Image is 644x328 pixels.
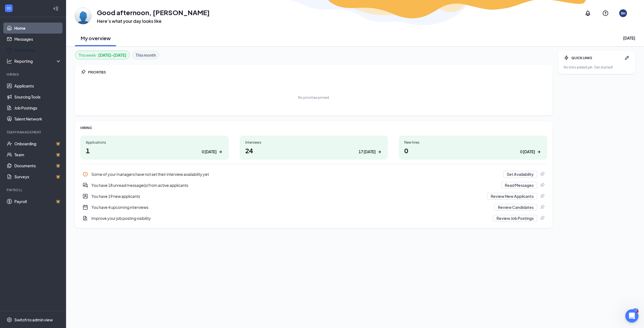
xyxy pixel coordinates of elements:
[621,11,626,16] div: BH
[602,10,609,17] svg: QuestionInfo
[404,146,542,155] h1: 0
[377,149,382,155] svg: ArrowRight
[564,65,630,70] div: No links added yet. Get started!
[80,202,547,213] a: CalendarNewYou have 4 upcoming interviewsReview CandidatesPin
[14,160,61,171] a: DocumentsCrown
[80,191,547,202] a: UserEntityYou have 19 new applicantsReview New ApplicantsPin
[80,180,547,191] a: DoubleChatActiveYou have 18 unread message(s) from active applicantsRead MessagesPin
[80,180,547,191] div: You have 18 unread message(s) from active applicants
[98,52,126,58] b: [DATE] - [DATE]
[88,70,547,75] div: PRIORITIES
[571,56,622,60] div: QUICK LINKS
[91,204,491,210] div: You have 4 upcoming interviews
[91,193,484,199] div: You have 19 new applicants
[14,149,61,160] a: TeamCrown
[6,6,12,11] svg: WorkstreamLogo
[80,169,547,180] div: Some of your managers have not set their interview availability yet
[80,213,547,224] div: Improve your job posting visibility
[80,191,547,202] div: You have 19 new applicants
[487,193,537,199] button: Review New Applicants
[7,130,60,135] div: Team Management
[91,182,498,188] div: You have 18 unread message(s) from active applicants
[623,35,635,41] div: [DATE]
[80,169,547,180] a: InfoSome of your managers have not set their interview availability yetSet AvailabilityPin
[520,149,535,155] div: 0 [DATE]
[86,140,223,145] div: Applications
[75,8,91,24] img: Briseida Hernandez-Pacheco
[83,215,88,221] svg: DocumentAdd
[7,317,12,322] svg: Settings
[80,202,547,213] div: You have 4 upcoming interviews
[80,125,547,130] div: HIRING
[81,35,111,42] h2: My overview
[78,52,126,58] div: This week :
[80,136,229,160] a: Applications10 [DATE]ArrowRight
[14,58,62,64] div: Reporting
[298,95,330,100] div: No priorities pinned.
[625,309,638,322] iframe: Intercom live chat
[80,213,547,224] a: DocumentAddImprove your job posting visibilityReview Job PostingsPin
[399,136,547,160] a: New hires00 [DATE]ArrowRight
[7,58,12,64] svg: Analysis
[218,149,223,155] svg: ArrowRight
[539,204,545,210] svg: Pin
[539,193,545,199] svg: Pin
[564,55,569,61] svg: Bolt
[539,215,545,221] svg: Pin
[494,204,537,211] button: Review Candidates
[14,45,61,56] a: Scheduling
[14,171,61,182] a: SurveysCrown
[14,34,61,45] a: Messages
[53,6,59,11] svg: Collapse
[83,171,88,177] svg: Info
[136,52,156,58] b: This month
[202,149,217,155] div: 0 [DATE]
[14,317,53,322] div: Switch to admin view
[404,140,542,145] div: New hires
[86,146,223,155] h1: 1
[97,18,210,24] h3: Here’s what your day looks like
[240,136,388,160] a: Interviews2417 [DATE]ArrowRight
[14,91,61,102] a: Sourcing Tools
[503,171,537,177] button: Set Availability
[245,146,383,155] h1: 24
[91,215,490,221] div: Improve your job posting visibility
[632,308,638,313] div: 31
[501,182,537,188] button: Read Messages
[14,80,61,91] a: Applicants
[536,149,542,155] svg: ArrowRight
[539,182,545,188] svg: Pin
[14,102,61,113] a: Job Postings
[624,55,630,61] svg: Pen
[80,69,86,75] svg: Pin
[7,72,60,77] div: Hiring
[14,196,61,207] a: PayrollCrown
[7,188,60,192] div: Payroll
[83,193,88,199] svg: UserEntity
[359,149,376,155] div: 17 [DATE]
[14,138,61,149] a: OnboardingCrown
[91,171,500,177] div: Some of your managers have not set their interview availability yet
[97,8,210,17] h1: Good afternoon, [PERSON_NAME]
[245,140,383,145] div: Interviews
[14,113,61,124] a: Talent Network
[83,182,88,188] svg: DoubleChatActive
[83,204,88,210] svg: CalendarNew
[14,23,61,34] a: Home
[539,171,545,177] svg: Pin
[585,10,591,17] svg: Notifications
[493,215,537,222] button: Review Job Postings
